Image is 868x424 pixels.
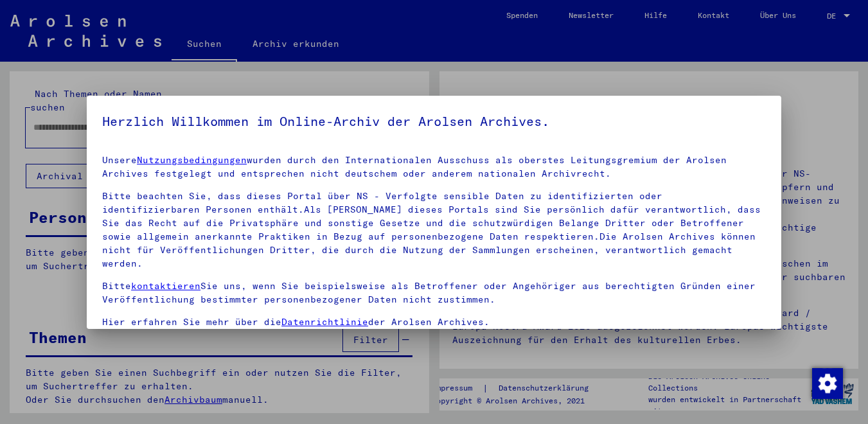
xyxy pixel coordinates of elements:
div: Zustimmung ändern [811,367,842,398]
p: Bitte beachten Sie, dass dieses Portal über NS - Verfolgte sensible Daten zu identifizierten oder... [102,190,766,270]
a: Nutzungsbedingungen [137,154,247,166]
p: Hier erfahren Sie mehr über die der Arolsen Archives. [102,315,766,329]
p: Unsere wurden durch den Internationalen Ausschuss als oberstes Leitungsgremium der Arolsen Archiv... [102,154,766,181]
a: Datenrichtlinie [281,316,368,328]
img: Zustimmung ändern [812,368,843,399]
a: kontaktieren [131,280,200,292]
h5: Herzlich Willkommen im Online-Archiv der Arolsen Archives. [102,111,766,132]
p: Bitte Sie uns, wenn Sie beispielsweise als Betroffener oder Angehöriger aus berechtigten Gründen ... [102,279,766,306]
